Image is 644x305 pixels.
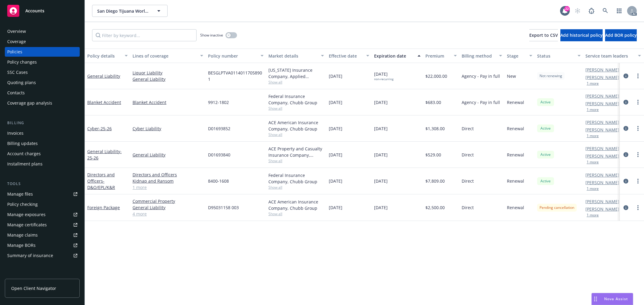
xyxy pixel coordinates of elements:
div: Billing updates [7,139,38,148]
button: Lines of coverage [130,49,206,63]
span: Show all [268,106,324,111]
button: Nova Assist [591,293,633,305]
a: Contacts [5,88,80,98]
span: - 25-26 [99,126,112,131]
div: Policy number [208,53,257,59]
a: Directors and Officers [133,171,203,178]
a: more [634,204,642,211]
span: D95031158 003 [208,204,239,211]
button: Premium [423,49,459,63]
span: [DATE] [374,178,388,184]
div: Billing method [462,53,495,59]
div: Coverage [7,37,26,46]
span: Pending cancellation [540,205,574,210]
div: Installment plans [7,159,43,169]
div: Market details [268,53,317,59]
a: Cyber [87,126,112,131]
button: Policy number [206,49,266,63]
span: Add BOR policy [605,32,637,38]
div: Manage certificates [7,220,47,230]
button: 1 more [587,108,599,112]
span: Open Client Navigator [11,285,56,291]
a: more [634,72,642,80]
span: Manage exposures [5,210,80,219]
div: Summary of insurance [7,251,53,260]
button: 1 more [587,82,599,85]
span: D01693840 [208,152,230,158]
a: Kidnap and Ransom [133,178,203,184]
div: ACE American Insurance Company, Chubb Group [268,199,324,211]
a: 1 more [133,184,203,190]
a: Coverage [5,37,80,46]
a: [PERSON_NAME] [585,179,619,186]
span: [DATE] [329,125,342,132]
span: Show all [268,211,324,216]
div: Overview [7,27,26,36]
a: Coverage gap analysis [5,98,80,108]
a: SSC Cases [5,68,80,77]
a: more [634,178,642,185]
button: 1 more [587,160,599,164]
button: Billing method [459,49,505,63]
span: $7,809.00 [425,178,445,184]
div: Manage exposures [7,210,46,219]
span: Renewal [507,204,524,211]
a: [PERSON_NAME] [585,198,619,205]
div: ACE American Insurance Company, Chubb Group [268,119,324,132]
div: Manage files [7,189,33,199]
div: Stage [507,53,526,59]
span: $2,500.00 [425,204,445,211]
a: [PERSON_NAME] [585,206,619,212]
a: Blanket Accident [87,99,121,105]
span: [DATE] [374,204,388,211]
a: General Liability [87,149,122,161]
a: General Liability [87,73,120,79]
span: $683.00 [425,99,441,105]
span: Renewal [507,152,524,158]
a: [PERSON_NAME] [585,145,619,152]
div: Service team leaders [585,53,634,59]
span: 8400-1608 [208,178,229,184]
a: Accounts [5,2,80,19]
span: Active [540,126,552,131]
div: Policy changes [7,57,37,67]
div: Premium [425,53,450,59]
button: San Diego Tijuana World Design Capital 2024 [92,5,168,17]
a: Commercial Property [133,198,203,204]
a: Report a Bug [585,5,598,17]
button: Export to CSV [529,29,558,41]
div: ACE Property and Casualty Insurance Company, Chubb Group [268,146,324,158]
a: Cyber Liability [133,125,203,132]
a: Search [599,5,611,17]
div: 22 [564,6,570,11]
span: Show all [268,185,324,190]
a: [PERSON_NAME] [585,93,619,99]
button: Policy details [85,49,130,63]
span: New [507,73,516,79]
div: Billing [5,120,80,126]
a: Policy changes [5,57,80,67]
a: [PERSON_NAME] [585,67,619,73]
a: Policy checking [5,200,80,209]
div: Contacts [7,88,25,98]
a: Foreign Package [87,205,120,210]
span: San Diego Tijuana World Design Capital 2024 [97,8,149,14]
div: Lines of coverage [133,53,197,59]
a: circleInformation [622,72,630,80]
a: [PERSON_NAME] [585,172,619,178]
span: Direct [462,152,474,158]
span: Show all [268,158,324,163]
a: Manage claims [5,230,80,240]
span: Renewal [507,125,524,132]
div: Manage claims [7,230,38,240]
span: Not renewing [540,73,562,79]
div: Coverage gap analysis [7,98,52,108]
a: Manage certificates [5,220,80,230]
a: [PERSON_NAME] [585,119,619,125]
span: [DATE] [329,178,342,184]
span: Active [540,99,552,105]
a: Liquor Liability [133,70,203,76]
a: Summary of insurance [5,251,80,260]
a: [PERSON_NAME] [585,127,619,133]
a: circleInformation [622,204,630,211]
